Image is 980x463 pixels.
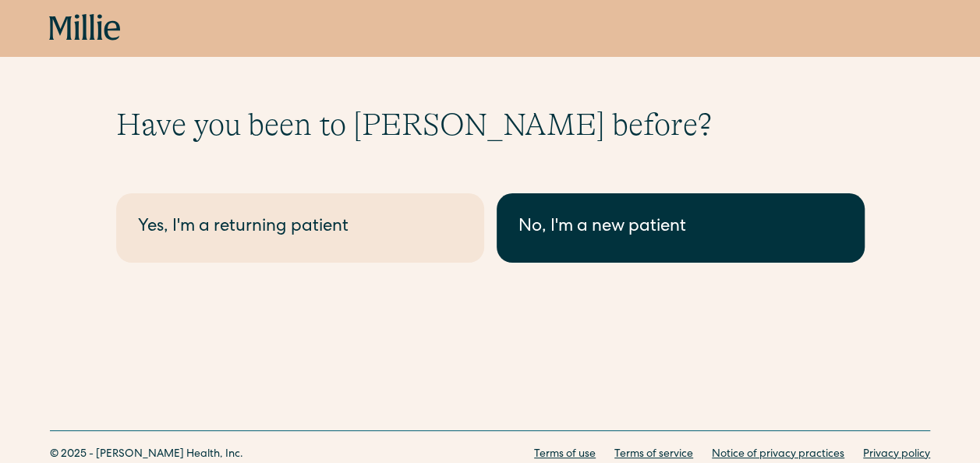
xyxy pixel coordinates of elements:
a: Terms of service [614,447,693,463]
a: Yes, I'm a returning patient [116,193,484,263]
a: No, I'm a new patient [497,193,865,263]
div: Yes, I'm a returning patient [138,215,462,241]
div: © 2025 - [PERSON_NAME] Health, Inc. [50,447,243,463]
a: Privacy policy [863,447,930,463]
a: Terms of use [534,447,596,463]
div: No, I'm a new patient [518,215,843,241]
a: Notice of privacy practices [712,447,844,463]
h1: Have you been to [PERSON_NAME] before? [116,106,865,143]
